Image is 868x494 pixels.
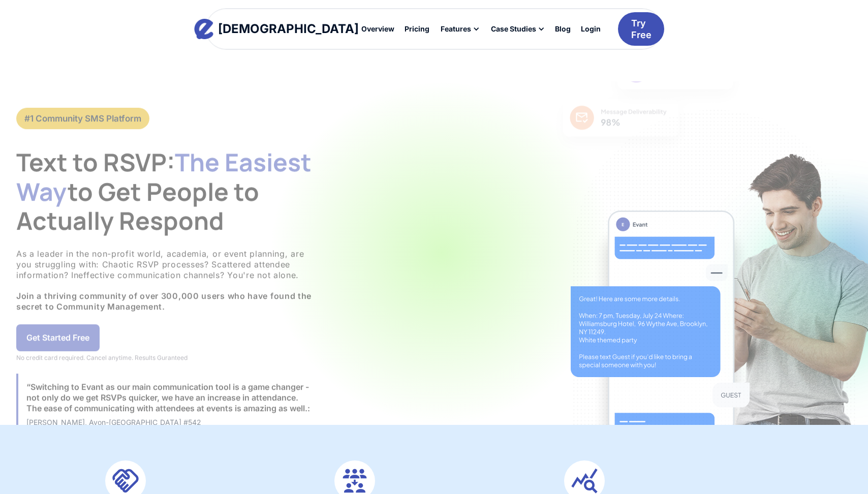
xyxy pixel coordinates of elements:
[16,147,321,235] h1: Text to RSVP: to Get People to Actually Respond
[361,25,394,33] div: Overview
[550,20,576,38] a: Blog
[631,17,652,41] div: Try Free
[399,20,435,38] a: Pricing
[204,19,350,39] a: home
[26,418,313,427] div: [PERSON_NAME], Avon-[GEOGRAPHIC_DATA] #542
[435,20,485,38] div: Features
[16,249,321,312] p: As a leader in the non-profit world, academia, or event planning, are you struggling with: Chaoti...
[485,20,550,38] div: Case Studies
[26,382,313,413] div: “Switching to Evant as our main communication tool is a game changer - not only do we get RSVPs q...
[24,113,141,124] div: #1 Community SMS Platform
[16,354,321,362] div: No credit card required. Cancel anytime. Results Guranteed
[581,25,601,33] div: Login
[618,12,664,46] a: Try Free
[405,25,429,33] div: Pricing
[218,23,359,35] div: [DEMOGRAPHIC_DATA]
[16,291,312,312] strong: Join a thriving community of over 300,000 users who have found the secret to Community Management.
[16,145,312,208] span: The Easiest Way
[576,20,606,38] a: Login
[441,25,471,33] div: Features
[16,108,149,129] a: #1 Community SMS Platform
[356,20,399,38] a: Overview
[491,25,536,33] div: Case Studies
[16,324,100,351] a: Get Started Free
[555,25,571,33] div: Blog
